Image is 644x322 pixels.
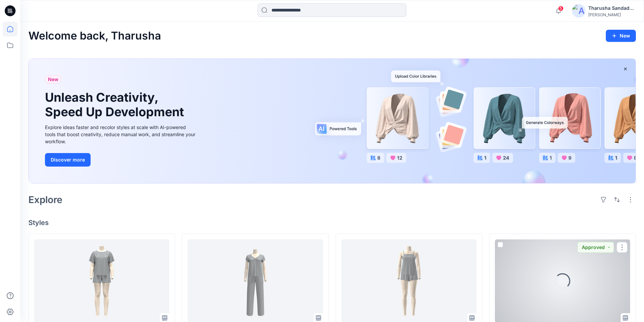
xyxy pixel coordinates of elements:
a: Discover more [45,153,197,167]
img: avatar [572,4,586,18]
h4: Styles [28,219,636,227]
span: 5 [558,6,564,11]
span: New [48,75,58,83]
div: Tharusha Sandadeepa [588,4,636,12]
div: [PERSON_NAME] [588,12,636,17]
button: New [606,30,636,42]
h2: Welcome back, Tharusha [28,30,161,42]
div: Explore ideas faster and recolor styles at scale with AI-powered tools that boost creativity, red... [45,124,197,145]
button: Discover more [45,153,91,167]
h1: Unleash Creativity, Speed Up Development [45,90,187,119]
h2: Explore [28,194,63,205]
